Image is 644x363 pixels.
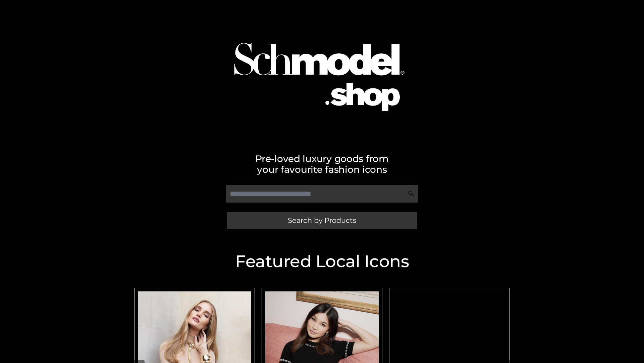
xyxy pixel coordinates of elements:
[131,153,513,175] h2: Pre-loved luxury goods from your favourite fashion icons
[131,253,513,270] h2: Featured Local Icons​
[408,190,415,197] img: Search Icon
[227,212,417,229] a: Search by Products
[288,217,356,224] span: Search by Products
